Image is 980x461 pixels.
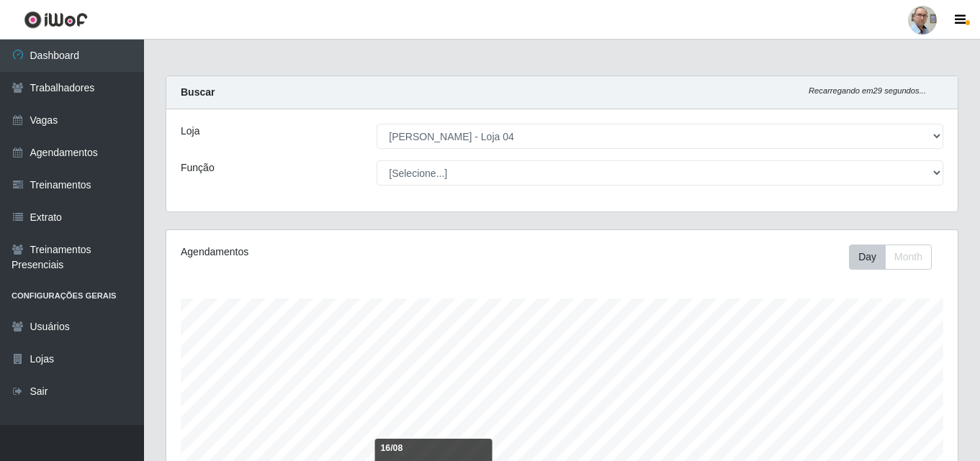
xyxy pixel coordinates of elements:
[849,245,886,270] button: Day
[24,11,88,29] img: CoreUI Logo
[181,160,215,175] label: Função
[885,245,932,270] button: Month
[849,245,932,270] div: First group
[809,86,926,95] i: Recarregando em 29 segundos...
[181,245,486,260] div: Agendamentos
[181,86,215,98] strong: Buscar
[849,245,943,270] div: Toolbar with button groups
[181,124,199,139] label: Loja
